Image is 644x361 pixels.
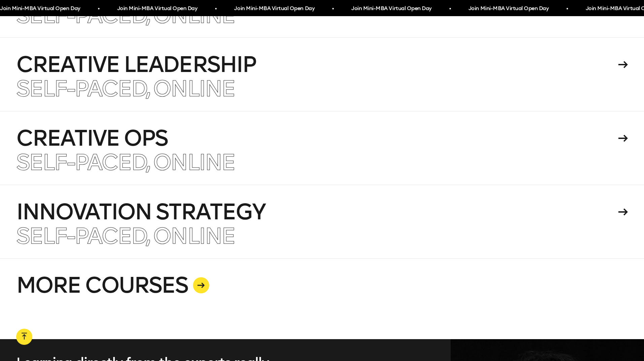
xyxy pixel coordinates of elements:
span: • [449,3,451,15]
span: Self-paced, Online [16,75,235,102]
h4: Innovation Strategy [16,201,616,223]
span: • [215,3,217,15]
h4: Creative Leadership [16,54,616,75]
span: Self-paced, Online [16,149,235,176]
span: Self-paced, Online [16,223,235,249]
a: MORE COURSES [16,258,628,339]
span: • [567,3,568,15]
h4: Creative Ops [16,128,616,149]
span: • [332,3,334,15]
span: • [98,3,100,15]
